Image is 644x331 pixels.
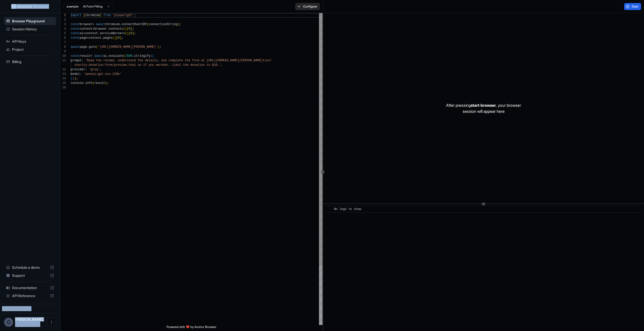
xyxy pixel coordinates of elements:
span: , [221,63,223,67]
span: ( [125,32,127,35]
span: chromium [85,14,100,17]
span: provider [71,68,85,71]
img: Anchor Logo [11,4,49,9]
button: Open menu [47,318,56,327]
span: } [71,77,72,80]
span: const [71,36,80,40]
div: Support [4,271,56,280]
span: import [71,14,82,17]
span: No logs to show [334,207,361,211]
span: Session History [12,27,54,32]
span: browser [94,27,107,31]
span: connectOverCDP [122,23,147,26]
div: 15 [60,81,66,85]
span: info [85,81,93,85]
div: Session History [4,25,56,33]
div: Browser Playground [4,17,56,25]
span: ] [131,27,132,31]
span: ( [92,81,94,85]
span: { [152,54,154,58]
span: Support [12,273,48,278]
span: 0 [131,32,132,35]
span: = [92,23,94,26]
span: Project [12,47,54,52]
span: lete the form at [URL][DOMAIN_NAME][PERSON_NAME] [176,59,263,62]
span: ; [132,27,134,31]
span: : [82,59,83,62]
div: 6 [60,36,66,40]
span: ai [80,32,83,35]
div: Project [4,45,56,53]
div: API Keys [4,37,56,45]
div: Documentation [4,284,56,292]
div: Billing [4,58,56,66]
span: context [85,32,98,35]
div: 5 [60,31,66,36]
span: prompt [71,59,82,62]
span: contexts [109,27,123,31]
span: [ [116,36,118,40]
span: Guy Ben Simhon [15,317,43,321]
span: from [103,14,111,17]
span: ) [105,81,107,85]
span: . [87,45,89,49]
span: API Reference [12,293,48,298]
span: await [94,54,103,58]
span: ) [125,27,127,31]
div: Schedule a demo [4,263,56,271]
span: ; [134,14,136,17]
span: ] [119,36,121,40]
span: . [119,23,121,26]
span: ) [127,32,129,35]
span: = [87,36,89,40]
span: her. Limit the donation to $10.' [163,63,221,67]
span: '[URL][DOMAIN_NAME][PERSON_NAME]' [98,45,158,49]
span: [ [127,27,129,31]
span: charity-donation-form/preview.html as if you were [74,63,163,67]
span: serviceWorkers [100,32,125,35]
span: Powered with ❤️ by Anchor Browser [167,325,216,331]
span: page [80,45,87,49]
span: ( [150,54,152,58]
div: 13 [60,72,66,76]
div: 11 [60,58,66,63]
div: 2 [60,18,66,22]
span: , [100,68,101,71]
span: 0 [129,27,130,31]
span: ; [179,23,181,26]
span: ​ [328,207,330,212]
span: : [80,72,82,76]
span: tion/ [263,59,272,62]
span: page [80,36,87,40]
span: Start [632,5,639,9]
span: ; [134,32,136,35]
span: ; [122,36,123,40]
div: 7 [60,40,66,45]
span: context [80,27,92,31]
span: . [101,36,103,40]
span: } [100,14,101,17]
button: Configure [295,3,320,10]
span: [ [129,32,130,35]
div: 3 [60,22,66,27]
span: Browser Playground [12,19,54,24]
div: Loading projects... [2,306,58,311]
div: 14 [60,76,66,81]
span: API Keys [12,39,54,44]
p: After pressing , your browser session will appear here [446,102,521,114]
div: 12 [60,67,66,72]
span: ) [114,36,116,40]
span: ; [107,81,109,85]
span: start browser [471,103,496,108]
span: const [71,27,80,31]
span: Documentation [12,285,48,290]
span: Billing [12,59,54,64]
span: evaluate [109,54,123,58]
span: ] [132,32,134,35]
span: ( [123,54,125,58]
div: 10 [60,54,66,58]
span: example: [67,5,79,9]
span: pages [103,36,112,40]
span: . [132,54,134,58]
span: result [94,81,105,85]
